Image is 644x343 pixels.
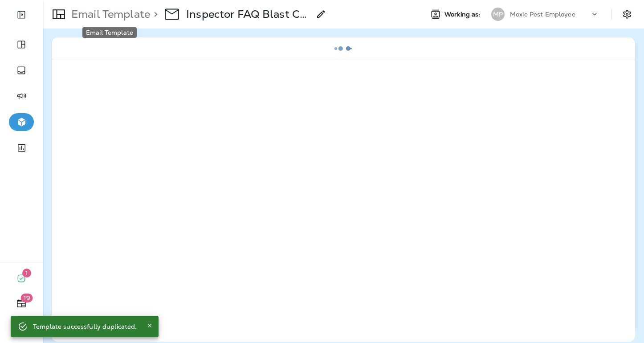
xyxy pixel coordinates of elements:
[68,8,150,21] p: Email Template
[186,8,310,21] p: Inspector FAQ Blast Copy
[22,269,31,278] span: 1
[21,294,33,302] span: 19
[150,8,158,21] p: >
[33,318,137,335] div: Template successfully duplicated.
[144,320,155,331] button: Close
[444,11,482,18] span: Working as:
[619,6,635,22] button: Settings
[82,27,137,38] div: Email Template
[9,269,34,287] button: 1
[510,11,575,18] p: Moxie Pest Employee
[9,294,34,312] button: 19
[491,8,505,21] div: MP
[9,6,34,24] button: Expand Sidebar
